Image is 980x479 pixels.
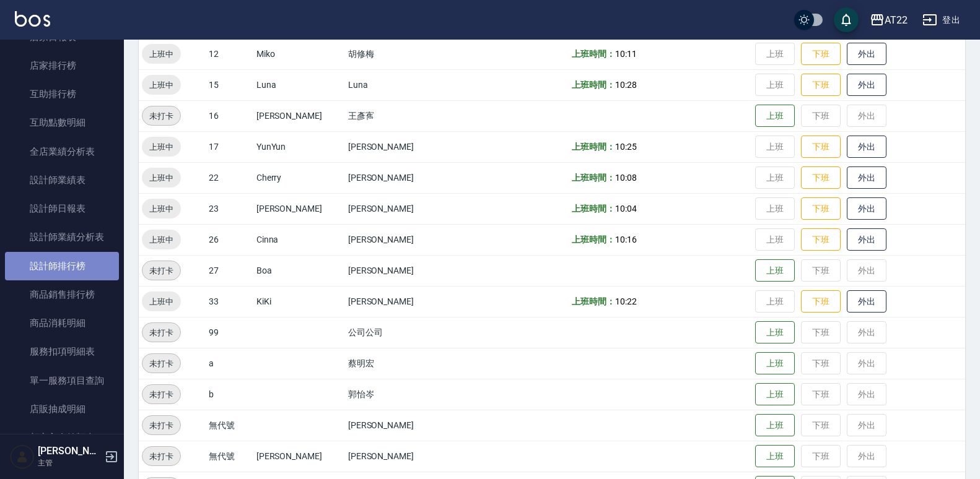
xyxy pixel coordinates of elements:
[253,131,345,162] td: YunYun
[142,48,181,61] span: 上班中
[615,142,637,152] span: 10:25
[206,38,253,69] td: 12
[206,224,253,255] td: 26
[345,379,478,410] td: 郭怡岑
[847,228,886,251] button: 外出
[885,12,908,28] div: AT22
[755,352,795,375] button: 上班
[801,197,841,220] button: 下班
[345,38,478,69] td: 胡修梅
[345,410,478,441] td: [PERSON_NAME]
[615,49,637,59] span: 10:11
[801,74,841,97] button: 下班
[847,136,886,158] button: 外出
[345,131,478,162] td: [PERSON_NAME]
[10,444,35,469] img: Person
[345,224,478,255] td: [PERSON_NAME]
[847,74,886,97] button: 外出
[345,162,478,193] td: [PERSON_NAME]
[206,379,253,410] td: b
[345,100,478,131] td: 王彥寯
[253,38,345,69] td: Miko
[801,290,841,313] button: 下班
[345,317,478,348] td: 公司公司
[206,441,253,472] td: 無代號
[755,105,795,127] button: 上班
[38,445,101,457] h5: [PERSON_NAME]
[206,348,253,379] td: a
[572,49,615,59] b: 上班時間：
[615,204,637,214] span: 10:04
[755,321,795,344] button: 上班
[917,9,965,32] button: 登出
[345,348,478,379] td: 蔡明宏
[345,286,478,317] td: [PERSON_NAME]
[615,80,637,90] span: 10:28
[206,255,253,286] td: 27
[253,162,345,193] td: Cherry
[801,43,841,66] button: 下班
[801,166,841,189] button: 下班
[253,193,345,224] td: [PERSON_NAME]
[572,235,615,244] b: 上班時間：
[572,80,615,90] b: 上班時間：
[253,441,345,472] td: [PERSON_NAME]
[253,224,345,255] td: Cinna
[5,337,119,366] a: 服務扣項明細表
[5,366,119,395] a: 單一服務項目查詢
[142,357,180,370] span: 未打卡
[345,193,478,224] td: [PERSON_NAME]
[206,193,253,224] td: 23
[142,326,180,339] span: 未打卡
[5,166,119,194] a: 設計師業績表
[5,223,119,251] a: 設計師業績分析表
[206,131,253,162] td: 17
[5,309,119,337] a: 商品消耗明細
[142,264,180,277] span: 未打卡
[206,317,253,348] td: 99
[142,171,181,184] span: 上班中
[142,110,180,123] span: 未打卡
[615,296,637,306] span: 10:22
[253,69,345,100] td: Luna
[15,11,50,27] img: Logo
[142,202,181,215] span: 上班中
[847,290,886,313] button: 外出
[142,419,180,432] span: 未打卡
[847,166,886,189] button: 外出
[5,280,119,309] a: 商品銷售排行榜
[142,388,180,401] span: 未打卡
[206,162,253,193] td: 22
[142,450,180,463] span: 未打卡
[755,414,795,437] button: 上班
[206,286,253,317] td: 33
[142,140,181,153] span: 上班中
[142,79,181,92] span: 上班中
[5,423,119,452] a: 顧客入金餘額表
[847,197,886,220] button: 外出
[142,233,181,246] span: 上班中
[865,7,912,33] button: AT22
[5,51,119,80] a: 店家排行榜
[572,142,615,152] b: 上班時間：
[5,395,119,423] a: 店販抽成明細
[253,286,345,317] td: KiKi
[572,204,615,214] b: 上班時間：
[615,235,637,244] span: 10:16
[5,137,119,166] a: 全店業績分析表
[345,255,478,286] td: [PERSON_NAME]
[801,228,841,251] button: 下班
[572,296,615,306] b: 上班時間：
[5,252,119,280] a: 設計師排行榜
[5,108,119,137] a: 互助點數明細
[345,441,478,472] td: [PERSON_NAME]
[834,7,859,32] button: save
[801,136,841,158] button: 下班
[572,173,615,183] b: 上班時間：
[206,410,253,441] td: 無代號
[345,69,478,100] td: Luna
[755,445,795,468] button: 上班
[253,255,345,286] td: Boa
[5,80,119,108] a: 互助排行榜
[847,43,886,66] button: 外出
